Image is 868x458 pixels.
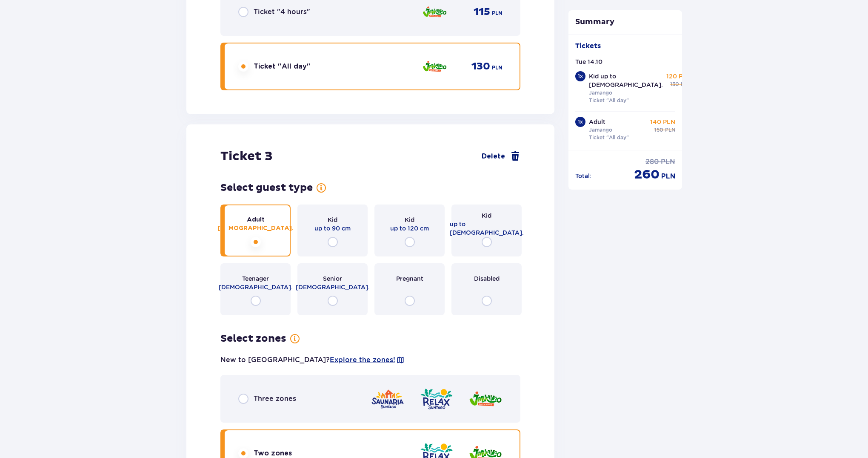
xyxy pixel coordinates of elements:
span: Pregnant [396,274,423,283]
span: Disabled [474,274,500,283]
p: Jamango [589,89,612,97]
span: up to [DEMOGRAPHIC_DATA]. [450,220,524,237]
span: 280 [645,157,659,167]
p: Ticket "All day" [589,134,629,141]
span: PLN [665,126,675,134]
span: 130 [670,81,679,88]
span: [DEMOGRAPHIC_DATA]. [296,283,370,291]
h2: Ticket 3 [220,148,273,164]
div: 1 x [575,71,585,81]
p: New to [GEOGRAPHIC_DATA]? [220,355,405,365]
span: Kid [482,211,491,220]
p: Total : [575,172,591,180]
span: PLN [492,64,503,72]
span: Ticket "4 hours" [254,7,310,17]
p: Jamango [589,126,612,134]
p: 140 PLN [650,118,675,126]
div: 1 x [575,117,585,127]
span: Adult [247,216,265,224]
span: 130 [471,60,490,73]
span: 150 [654,126,663,134]
span: PLN [681,81,691,88]
span: Teenager [242,274,269,283]
p: Tue 14.10 [575,58,602,66]
span: up to 120 cm [390,224,429,233]
h3: Select zones [220,332,286,345]
a: Delete [482,151,520,161]
h3: Select guest type [220,181,313,194]
span: 115 [474,6,490,18]
img: Relax [420,387,454,411]
p: Adult [589,118,605,126]
span: [DEMOGRAPHIC_DATA]. [219,283,293,291]
span: up to 90 cm [314,224,351,233]
span: Kid [405,216,414,224]
span: PLN [661,157,675,167]
p: Tickets [575,41,601,51]
span: Three zones [254,394,296,403]
span: Delete [482,152,505,161]
p: Kid up to [DEMOGRAPHIC_DATA]. [589,72,663,89]
span: Kid [328,216,337,224]
p: Ticket "All day" [589,97,629,104]
img: Jamango [468,387,503,411]
span: Two zones [254,449,292,458]
span: 260 [634,167,660,183]
span: Ticket "All day" [254,62,311,71]
img: Saunaria [371,387,405,411]
span: PLN [661,172,675,181]
p: Summary [568,17,682,27]
span: Senior [323,274,342,283]
span: PLN [492,9,503,17]
img: Jamango [422,58,447,75]
img: Jamango [422,3,447,21]
p: 120 PLN [666,72,691,81]
a: Explore the zones! [330,355,395,365]
span: [DEMOGRAPHIC_DATA]. [217,224,294,233]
